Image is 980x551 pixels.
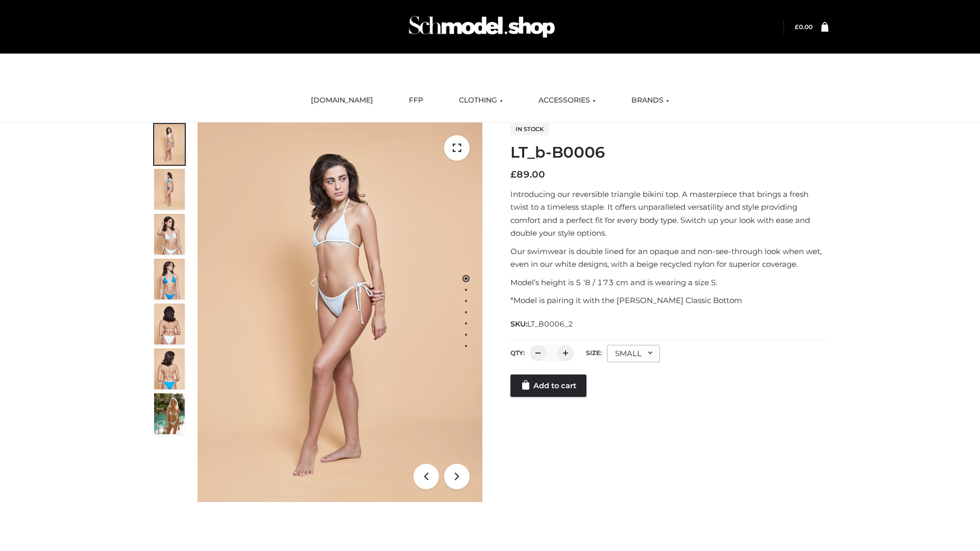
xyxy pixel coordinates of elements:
[510,188,828,240] p: Introducing our reversible triangle bikini top. A masterpiece that brings a fresh twist to a time...
[607,345,660,362] div: SMALL
[154,169,185,210] img: ArielClassicBikiniTop_CloudNine_AzureSky_OW114ECO_2-scaled.jpg
[510,123,549,135] span: In stock
[510,169,545,180] bdi: 89.00
[154,393,185,434] img: Arieltop_CloudNine_AzureSky2.jpg
[624,89,677,112] a: BRANDS
[531,89,603,112] a: ACCESSORIES
[510,245,828,271] p: Our swimwear is double lined for an opaque and non-see-through look when wet, even in our white d...
[154,124,185,165] img: ArielClassicBikiniTop_CloudNine_AzureSky_OW114ECO_1-scaled.jpg
[198,122,482,502] img: LT_b-B0006
[527,319,573,329] span: LT_B0006_2
[451,89,510,112] a: CLOTHING
[510,276,828,289] p: Model’s height is 5 ‘8 / 173 cm and is wearing a size S.
[303,89,381,112] a: [DOMAIN_NAME]
[154,259,185,299] img: ArielClassicBikiniTop_CloudNine_AzureSky_OW114ECO_4-scaled.jpg
[795,23,799,31] span: £
[510,349,525,357] label: QTY:
[795,23,813,31] bdi: 0.00
[586,349,602,357] label: Size:
[510,169,517,180] span: £
[405,7,558,47] img: Schmodel Admin 964
[401,89,431,112] a: FFP
[510,374,586,397] a: Add to cart
[510,294,828,307] p: *Model is pairing it with the [PERSON_NAME] Classic Bottom
[154,348,185,389] img: ArielClassicBikiniTop_CloudNine_AzureSky_OW114ECO_8-scaled.jpg
[154,304,185,344] img: ArielClassicBikiniTop_CloudNine_AzureSky_OW114ECO_7-scaled.jpg
[154,214,185,255] img: ArielClassicBikiniTop_CloudNine_AzureSky_OW114ECO_3-scaled.jpg
[795,23,813,31] a: £0.00
[510,318,574,330] span: SKU:
[510,143,828,162] h1: LT_b-B0006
